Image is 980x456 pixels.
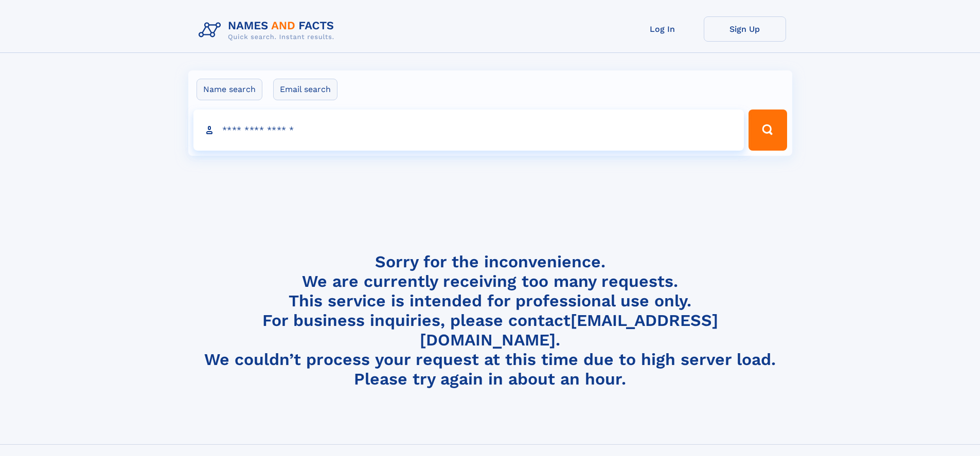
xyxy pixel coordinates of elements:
[197,79,262,100] label: Name search
[193,110,744,151] input: search input
[273,79,337,100] label: Email search
[420,311,718,350] a: [EMAIL_ADDRESS][DOMAIN_NAME]
[704,16,786,42] a: Sign Up
[621,16,704,42] a: Log In
[194,252,786,389] h4: Sorry for the inconvenience. We are currently receiving too many requests. This service is intend...
[194,16,343,44] img: Logo Names and Facts
[749,110,787,151] button: Search Button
